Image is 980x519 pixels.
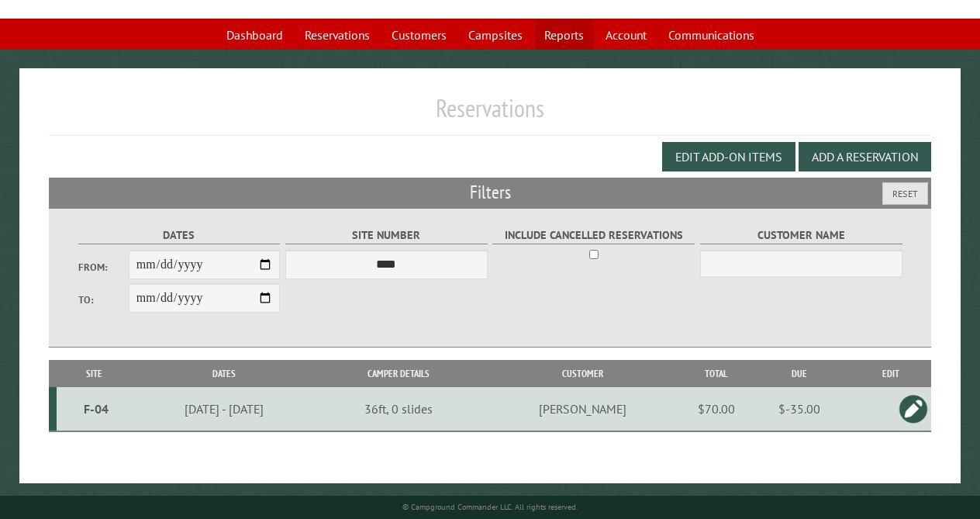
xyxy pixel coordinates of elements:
[459,20,532,50] a: Campsites
[685,360,747,387] th: Total
[318,360,480,387] th: Camper Details
[57,360,131,387] th: Site
[747,387,851,431] td: $-35.00
[63,401,129,417] div: F-04
[851,360,931,387] th: Edit
[133,401,315,417] div: [DATE] - [DATE]
[882,182,928,205] button: Reset
[659,20,764,50] a: Communications
[318,387,480,431] td: 36ft, 0 slides
[662,142,795,171] button: Edit Add-on Items
[492,227,695,244] label: Include Cancelled Reservations
[747,360,851,387] th: Due
[596,20,656,50] a: Account
[295,20,379,50] a: Reservations
[131,360,318,387] th: Dates
[49,93,931,136] h1: Reservations
[217,20,292,50] a: Dashboard
[480,387,685,431] td: [PERSON_NAME]
[799,142,931,171] button: Add a Reservation
[685,387,747,431] td: $70.00
[78,227,281,244] label: Dates
[49,178,931,207] h2: Filters
[480,360,685,387] th: Customer
[700,227,902,244] label: Customer Name
[402,502,578,512] small: © Campground Commander LLC. All rights reserved.
[382,20,456,50] a: Customers
[535,20,593,50] a: Reports
[78,292,129,307] label: To:
[285,227,488,244] label: Site Number
[78,260,129,275] label: From:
